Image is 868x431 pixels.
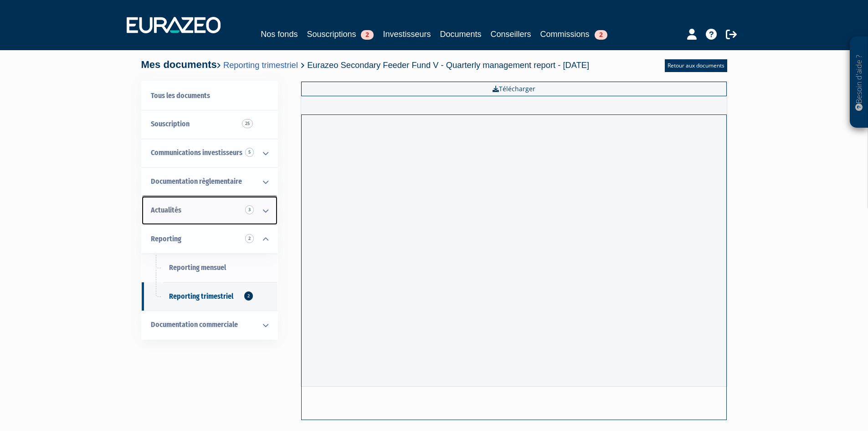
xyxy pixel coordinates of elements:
[244,291,253,301] span: 2
[151,148,242,157] span: Communications investisseurs
[245,205,254,214] span: 3
[307,60,589,70] span: Eurazeo Secondary Feeder Fund V - Quarterly management report - [DATE]
[665,59,727,72] a: Retour aux documents
[301,82,727,96] a: Télécharger
[151,206,181,214] span: Actualités
[223,60,298,70] a: Reporting trimestriel
[142,311,277,339] a: Documentation commerciale
[142,225,277,254] a: Reporting 2
[142,82,277,110] a: Tous les documents
[440,28,482,41] a: Documents
[307,28,374,41] a: Souscriptions2
[361,30,374,40] span: 2
[854,42,864,124] p: Besoin d'aide ?
[245,148,254,157] span: 5
[142,254,277,282] a: Reporting mensuel
[540,28,607,41] a: Commissions2
[245,234,254,243] span: 2
[141,59,590,70] h4: Mes documents
[151,320,238,329] span: Documentation commerciale
[151,234,181,243] span: Reporting
[169,292,233,301] span: Reporting trimestriel
[142,282,277,311] a: Reporting trimestriel2
[142,196,277,225] a: Actualités 3
[142,110,277,139] a: Souscription25
[169,263,226,272] span: Reporting mensuel
[261,28,298,41] a: Nos fonds
[491,28,531,41] a: Conseillers
[383,28,431,41] a: Investisseurs
[595,30,607,40] span: 2
[142,167,277,196] a: Documentation règlementaire
[151,177,242,186] span: Documentation règlementaire
[151,119,190,128] span: Souscription
[127,17,221,33] img: 1732889491-logotype_eurazeo_blanc_rvb.png
[142,139,277,167] a: Communications investisseurs 5
[242,119,253,128] span: 25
